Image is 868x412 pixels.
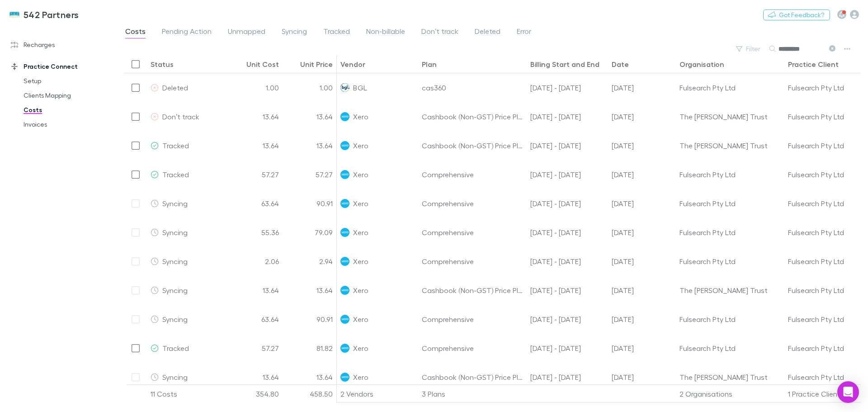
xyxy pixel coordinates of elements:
div: 79.09 [283,218,337,247]
span: Tracked [162,141,189,150]
div: Unit Cost [246,60,279,69]
div: 27 Jul - 26 Aug 25 [527,276,608,305]
div: 13.64 [283,131,337,160]
div: Fulsearch Pty Ltd [788,189,844,218]
a: Clients Mapping [14,88,122,103]
div: Organisation [679,60,724,69]
div: Open Intercom Messenger [837,381,859,403]
div: Fulsearch Pty Ltd [788,73,844,102]
div: Cashbook (Non-GST) Price Plan [418,131,527,160]
img: 542 Partners's Logo [9,9,20,20]
div: Cashbook (Non-GST) Price Plan [418,276,527,305]
div: 02 Sep 2025 [608,305,676,334]
div: 01 Jan - 30 Jun 25 [527,73,608,102]
span: Tracked [162,170,189,179]
a: Setup [14,74,122,88]
div: 02 Jun - 30 Jun 25 [527,218,608,247]
span: Xero [353,102,368,131]
div: Status [151,60,174,69]
div: 90.91 [283,189,337,218]
div: Cashbook (Non-GST) Price Plan [418,363,527,392]
span: Don’t track [162,112,199,121]
div: 27 Jun 2025 [608,102,676,131]
a: Invoices [14,117,122,132]
div: 2 Vendors [337,385,418,403]
span: Syncing [282,27,307,38]
div: 1.00 [228,73,283,102]
div: 2.94 [283,247,337,276]
div: 81.82 [283,334,337,363]
span: Xero [353,276,368,304]
div: 02 May 2025 [608,160,676,189]
div: Unit Price [300,60,333,69]
div: 02 Jul 2025 [608,247,676,276]
div: 13.64 [228,276,283,305]
div: 63.64 [228,305,283,334]
div: 27 Jun - 26 Jul 25 [527,363,608,392]
div: 1 Practice Client [784,385,866,403]
div: Comprehensive [418,160,527,189]
div: 01 Jun 2025 [608,73,676,102]
div: Fulsearch Pty Ltd [679,305,781,333]
span: Xero [353,363,368,391]
img: Xero's Logo [340,315,349,324]
div: 27 Apr - 26 May 25 [527,131,608,160]
div: 1.00 [283,73,337,102]
span: Syncing [162,228,188,237]
div: Fulsearch Pty Ltd [679,73,781,102]
div: Vendor [340,60,365,69]
span: Deleted [162,83,188,92]
img: Xero's Logo [340,112,349,121]
div: Fulsearch Pty Ltd [679,160,781,189]
a: 542 Partners [4,4,85,25]
div: Billing Start and End [530,60,599,69]
span: Xero [353,131,368,160]
div: 02 Aug 2025 [608,189,676,218]
span: Don’t track [421,27,458,38]
div: Fulsearch Pty Ltd [788,131,844,160]
span: BGL [353,73,367,102]
div: Fulsearch Pty Ltd [788,218,844,246]
div: 458.50 [283,385,337,403]
span: Xero [353,305,368,333]
div: 3 Plans [418,385,527,403]
div: 13.64 [283,363,337,392]
div: 13.64 [228,102,283,131]
div: 02 Jul 2025 [608,218,676,247]
div: Cashbook (Non-GST) Price Plan [418,102,527,131]
div: Plan [422,60,437,69]
img: Xero's Logo [340,170,349,179]
div: Comprehensive [418,247,527,276]
div: 57.27 [228,160,283,189]
div: Search [778,43,824,54]
div: cas360 [418,73,527,102]
div: 90.91 [283,305,337,334]
img: Xero's Logo [340,228,349,237]
div: Comprehensive [418,334,527,363]
div: 13.64 [228,363,283,392]
a: Recharges [2,38,122,52]
div: Fulsearch Pty Ltd [679,247,781,275]
img: Xero's Logo [340,141,349,150]
span: Syncing [162,286,188,294]
span: Non-billable [366,27,405,38]
div: Fulsearch Pty Ltd [788,102,844,131]
div: 27 May 2025 [608,131,676,160]
div: 2 Organisations [676,385,784,403]
span: Xero [353,334,368,362]
span: Xero [353,247,368,275]
span: Unmapped [228,27,265,38]
div: 55.36 [228,218,283,247]
div: Fulsearch Pty Ltd [679,334,781,362]
div: Comprehensive [418,218,527,247]
div: 27 Aug 2025 [608,276,676,305]
div: Fulsearch Pty Ltd [788,334,844,362]
div: 02 Aug - 01 Sep 25 [527,305,608,334]
span: Error [517,27,531,38]
div: Fulsearch Pty Ltd [679,218,781,246]
span: Tracked [162,344,189,352]
div: 63.64 [228,189,283,218]
span: Syncing [162,199,188,208]
div: 02 May - 01 Jun 25 [527,334,608,363]
div: 02 Apr - 01 May 25 [527,160,608,189]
